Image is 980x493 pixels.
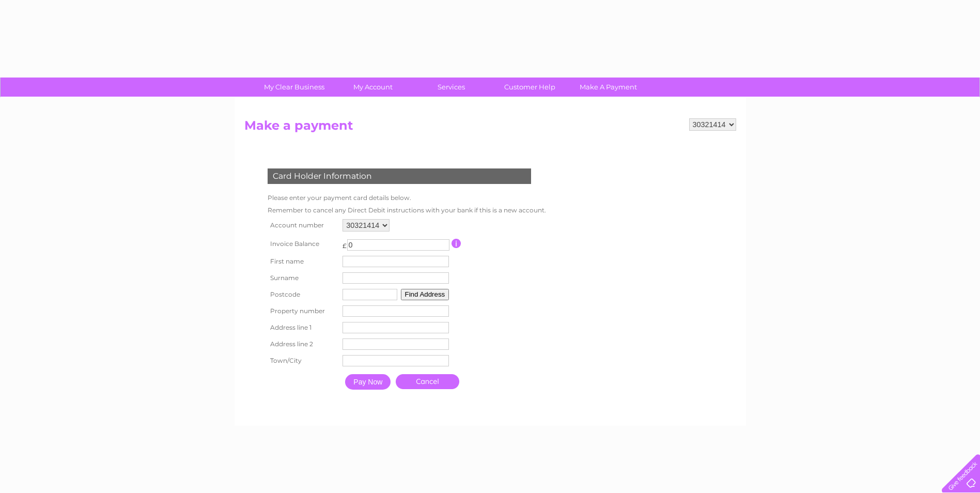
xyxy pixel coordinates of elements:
th: Property number [265,303,340,319]
div: Card Holder Information [268,168,531,184]
td: Please enter your payment card details below. [265,192,549,204]
a: Services [409,78,494,97]
input: Information [452,239,461,248]
th: First name [265,253,340,270]
td: Remember to cancel any Direct Debit instructions with your bank if this is a new account. [265,204,549,217]
th: Account number [265,217,340,234]
a: My Clear Business [252,78,337,97]
th: Town/City [265,352,340,369]
th: Invoice Balance [265,234,340,253]
a: Make A Payment [566,78,651,97]
a: My Account [330,78,415,97]
th: Postcode [265,286,340,303]
a: Customer Help [487,78,572,97]
th: Surname [265,270,340,286]
th: Address line 2 [265,336,340,352]
h2: Make a payment [244,118,736,138]
th: Address line 1 [265,319,340,336]
button: Find Address [401,289,449,300]
a: Cancel [396,374,459,389]
input: Pay Now [345,374,391,390]
td: £ [343,237,347,250]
